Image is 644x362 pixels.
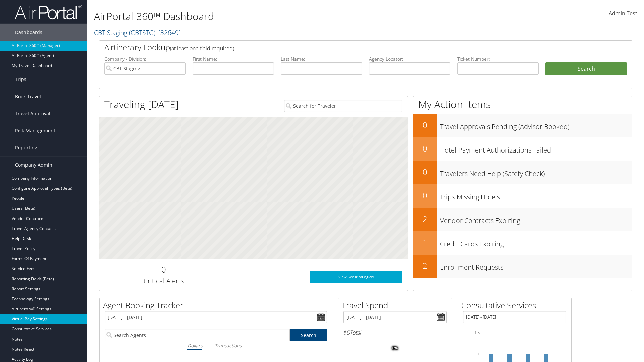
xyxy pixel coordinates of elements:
a: 2Enrollment Requests [413,255,632,278]
h2: 0 [413,190,437,201]
h2: 0 [413,166,437,178]
tspan: 1 [478,352,480,356]
span: $0 [343,329,350,336]
h2: Agent Booking Tracker [103,300,332,311]
a: View SecurityLogic® [310,271,402,283]
h6: Total [343,329,447,336]
span: ( CBTSTG ) [129,28,155,37]
h2: 0 [413,119,437,131]
label: Last Name: [281,56,362,62]
h3: Travelers Need Help (Safety Check) [440,166,632,178]
a: 0Trips Missing Hotels [413,184,632,208]
h3: Hotel Payment Authorizations Failed [440,142,632,155]
h2: 2 [413,260,437,271]
span: , [ 32649 ] [155,28,181,37]
h1: Traveling [DATE] [104,97,179,111]
a: 0Travel Approvals Pending (Advisor Booked) [413,114,632,137]
h2: 2 [413,213,437,225]
label: Company - Division: [104,56,186,62]
input: Search for Traveler [284,100,402,112]
span: Reporting [15,139,37,156]
label: Ticket Number: [457,56,539,62]
h1: AirPortal 360™ Dashboard [94,9,456,23]
a: 1Credit Cards Expiring [413,231,632,255]
a: 2Vendor Contracts Expiring [413,208,632,231]
input: Search Agents [105,329,290,341]
i: Transactions [215,342,241,349]
a: CBT Staging [94,28,181,37]
h3: Travel Approvals Pending (Advisor Booked) [440,119,632,131]
h2: Airtinerary Lookup [104,42,583,53]
tspan: 1.5 [475,330,480,335]
span: (at least one field required) [170,45,234,52]
h2: 0 [413,143,437,154]
a: 0Travelers Need Help (Safety Check) [413,161,632,184]
label: First Name: [193,56,274,62]
span: Book Travel [15,88,41,105]
span: Admin Test [609,10,637,17]
button: Search [545,62,627,76]
span: Travel Approval [15,105,50,122]
h3: Vendor Contracts Expiring [440,213,632,225]
h2: 1 [413,237,437,248]
h3: Critical Alerts [104,276,223,286]
span: Dashboards [15,24,42,41]
h2: Consultative Services [461,300,571,311]
img: airportal-logo.png [15,4,82,20]
h3: Enrollment Requests [440,259,632,272]
h3: Trips Missing Hotels [440,189,632,202]
label: Agency Locator: [369,56,450,62]
a: Search [290,329,327,341]
span: Trips [15,71,26,88]
tspan: 0% [392,346,398,350]
span: Risk Management [15,122,55,139]
h3: Credit Cards Expiring [440,236,632,249]
span: Company Admin [15,157,52,173]
a: Admin Test [609,3,637,24]
a: 0Hotel Payment Authorizations Failed [413,137,632,161]
i: Dollars [187,342,202,349]
h2: Travel Spend [342,300,452,311]
h2: 0 [104,264,223,275]
div: | [105,341,327,350]
h1: My Action Items [413,97,632,111]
